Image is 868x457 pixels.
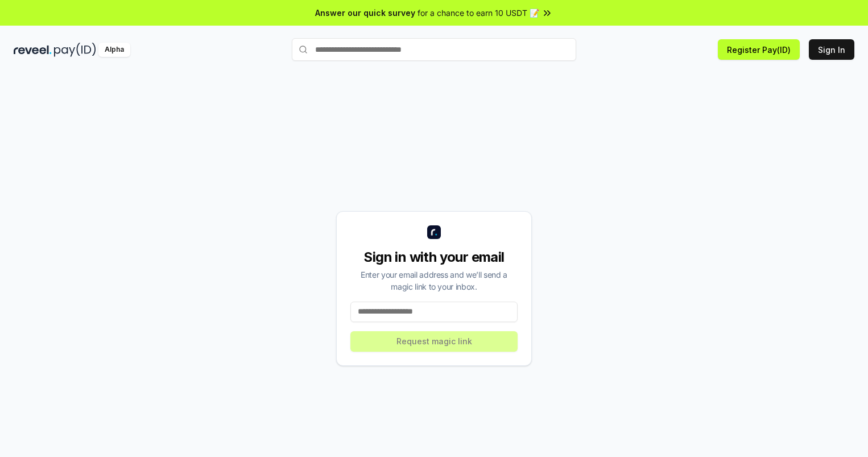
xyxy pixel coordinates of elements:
span: for a chance to earn 10 USDT 📝 [418,7,539,19]
img: logo_small [427,225,441,239]
div: Alpha [98,43,130,57]
img: pay_id [54,43,96,57]
button: Sign In [809,39,854,60]
div: Sign in with your email [350,248,518,266]
img: reveel_dark [14,43,52,57]
button: Register Pay(ID) [718,39,800,60]
span: Answer our quick survey [315,7,415,19]
div: Enter your email address and we’ll send a magic link to your inbox. [350,269,518,293]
